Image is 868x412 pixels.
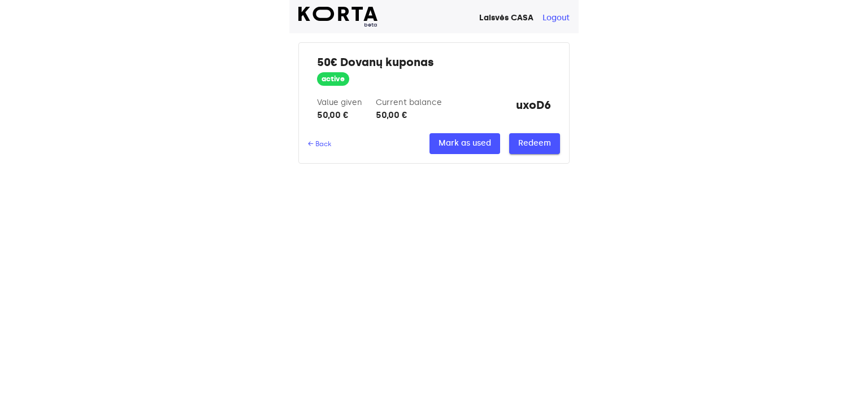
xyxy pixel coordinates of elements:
label: Current balance [376,98,442,107]
span: Redeem [518,137,551,151]
div: ← Back [308,139,331,148]
button: Logout [542,12,570,24]
h2: 50€ Dovanų kuponas [317,54,551,70]
div: 50,00 € [376,108,442,122]
img: Korta [298,7,377,21]
strong: uxoD6 [516,97,551,122]
div: 50,00 € [317,108,362,122]
span: beta [298,21,377,29]
button: Mark as used [429,133,500,154]
label: Value given [317,98,362,107]
strong: Laisvės CASA [479,13,533,23]
span: Mark as used [439,137,491,151]
button: Redeem [509,133,560,154]
span: active [317,74,349,85]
